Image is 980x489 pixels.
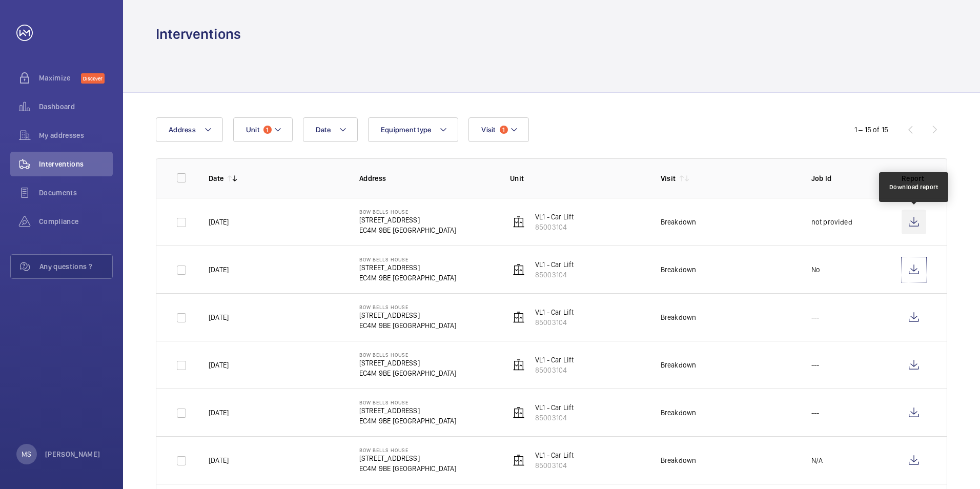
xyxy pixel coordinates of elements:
[359,405,457,416] p: [STREET_ADDRESS]
[811,312,820,322] p: ---
[81,73,105,84] span: Discover
[535,450,574,460] p: VL1 - Car Lift
[209,173,223,184] p: Date
[359,173,494,184] p: Address
[359,453,457,463] p: [STREET_ADDRESS]
[513,216,525,228] img: elevator.svg
[209,407,229,418] p: [DATE]
[661,173,676,184] p: Visit
[359,262,457,273] p: [STREET_ADDRESS]
[246,126,259,134] span: Unit
[661,312,697,322] div: Breakdown
[39,188,113,198] span: Documents
[359,358,457,368] p: [STREET_ADDRESS]
[359,304,457,310] p: Bow Bells House
[481,126,495,134] span: Visit
[39,216,113,227] span: Compliance
[811,360,820,370] p: ---
[661,217,697,227] div: Breakdown
[535,460,574,471] p: 85003104
[359,209,457,215] p: Bow Bells House
[468,117,528,142] button: Visit1
[359,463,457,474] p: EC4M 9BE [GEOGRAPHIC_DATA]
[316,126,331,134] span: Date
[535,317,574,328] p: 85003104
[811,217,852,227] p: not provided
[535,259,574,270] p: VL1 - Car Lift
[661,360,697,370] div: Breakdown
[661,407,697,418] div: Breakdown
[45,449,100,459] p: [PERSON_NAME]
[535,365,574,375] p: 85003104
[359,310,457,320] p: [STREET_ADDRESS]
[381,126,432,134] span: Equipment type
[359,215,457,225] p: [STREET_ADDRESS]
[39,73,81,83] span: Maximize
[39,130,113,140] span: My addresses
[889,182,938,192] div: Download report
[359,447,457,453] p: Bow Bells House
[661,264,697,275] div: Breakdown
[513,311,525,323] img: elevator.svg
[535,212,574,222] p: VL1 - Car Lift
[854,125,888,135] div: 1 – 15 of 15
[359,399,457,405] p: Bow Bells House
[209,360,229,370] p: [DATE]
[209,217,229,227] p: [DATE]
[535,355,574,365] p: VL1 - Car Lift
[535,222,574,232] p: 85003104
[535,270,574,280] p: 85003104
[811,407,820,418] p: ---
[535,402,574,413] p: VL1 - Car Lift
[359,416,457,426] p: EC4M 9BE [GEOGRAPHIC_DATA]
[359,320,457,331] p: EC4M 9BE [GEOGRAPHIC_DATA]
[368,117,459,142] button: Equipment type
[513,406,525,419] img: elevator.svg
[811,264,820,275] p: No
[233,117,293,142] button: Unit1
[513,359,525,371] img: elevator.svg
[513,263,525,276] img: elevator.svg
[303,117,358,142] button: Date
[39,261,112,272] span: Any questions ?
[535,307,574,317] p: VL1 - Car Lift
[39,159,113,169] span: Interventions
[535,413,574,423] p: 85003104
[169,126,196,134] span: Address
[811,173,885,184] p: Job Id
[209,455,229,465] p: [DATE]
[500,126,508,134] span: 1
[510,173,644,184] p: Unit
[661,455,697,465] div: Breakdown
[156,25,241,44] h1: Interventions
[263,126,272,134] span: 1
[22,449,31,459] p: MS
[359,368,457,378] p: EC4M 9BE [GEOGRAPHIC_DATA]
[156,117,223,142] button: Address
[359,225,457,235] p: EC4M 9BE [GEOGRAPHIC_DATA]
[359,256,457,262] p: Bow Bells House
[209,312,229,322] p: [DATE]
[209,264,229,275] p: [DATE]
[513,454,525,466] img: elevator.svg
[39,101,113,112] span: Dashboard
[811,455,823,465] p: N/A
[359,352,457,358] p: Bow Bells House
[359,273,457,283] p: EC4M 9BE [GEOGRAPHIC_DATA]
